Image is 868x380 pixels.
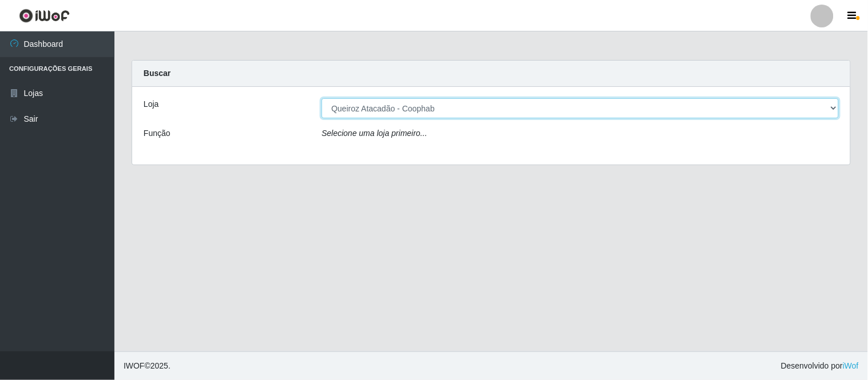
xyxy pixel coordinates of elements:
[781,360,859,372] span: Desenvolvido por
[843,361,859,370] a: iWof
[124,360,171,372] span: © 2025 .
[144,69,171,78] strong: Buscar
[144,98,158,110] label: Loja
[19,9,70,23] img: CoreUI Logo
[144,127,171,139] label: Função
[322,129,427,138] i: Selecione uma loja primeiro...
[124,361,145,370] span: IWOF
